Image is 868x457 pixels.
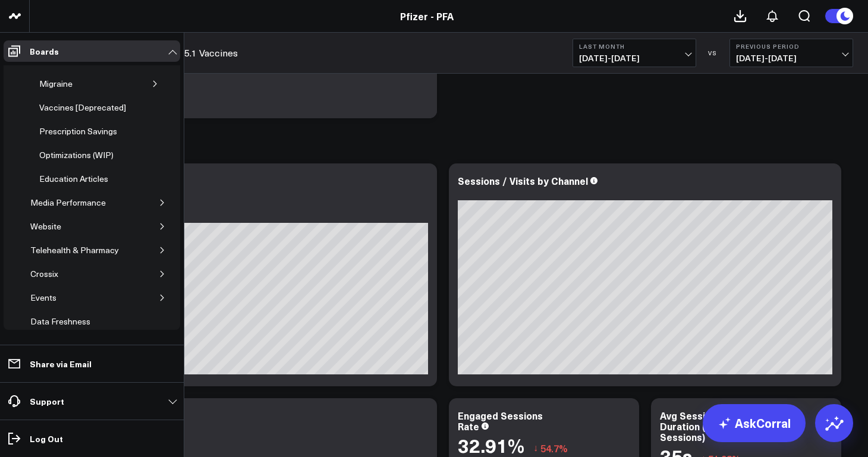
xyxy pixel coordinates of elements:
div: Crossix [27,267,61,281]
a: Vaccines [Deprecated] [32,96,134,119]
div: 32.91% [458,434,524,456]
div: Migraine [36,77,76,91]
div: Education Articles [36,172,111,186]
p: Share via Email [30,359,92,368]
a: Website [23,215,69,238]
a: Events [23,286,64,310]
a: Prescription Savings [32,119,125,143]
div: Avg Session Duration (All Sessions) [660,409,717,443]
div: Website [27,219,64,234]
span: [DATE] - [DATE] [736,53,847,63]
div: Optimizations (WIP) [36,148,117,162]
div: Telehealth & Pharmacy [27,243,122,257]
a: AskCorral [703,404,806,442]
div: Media Performance [27,196,109,210]
p: Log Out [30,434,63,443]
div: VS [702,49,724,56]
div: Previous: 19.49K [54,213,428,223]
span: 54.7% [540,442,568,455]
a: Optimizations (WIP) [32,143,121,167]
div: Sessions / Visits by Channel [458,174,588,187]
button: Last Month[DATE]-[DATE] [573,39,696,67]
p: Boards [30,46,59,56]
a: Education Articles [32,167,116,191]
a: Data Freshness [23,310,98,333]
p: Support [30,396,64,406]
button: Previous Period[DATE]-[DATE] [729,39,853,67]
a: Pfizer - PFA [400,10,454,23]
div: Vaccines [Deprecated] [36,100,129,115]
a: Telehealth & Pharmacy [23,238,127,262]
a: Migraine [32,72,80,96]
span: [DATE] - [DATE] [579,53,690,63]
div: Data Freshness [27,314,93,329]
b: Last Month [579,43,690,50]
a: Media Performance [23,191,114,215]
a: Crossix [23,262,66,286]
b: Previous Period [736,43,847,50]
span: ↓ [533,440,538,456]
div: Events [27,291,59,305]
div: Engaged Sessions Rate [458,409,543,433]
div: Prescription Savings [36,124,120,138]
a: Log Out [4,428,180,449]
a: 5.1 Vaccines [184,46,238,59]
